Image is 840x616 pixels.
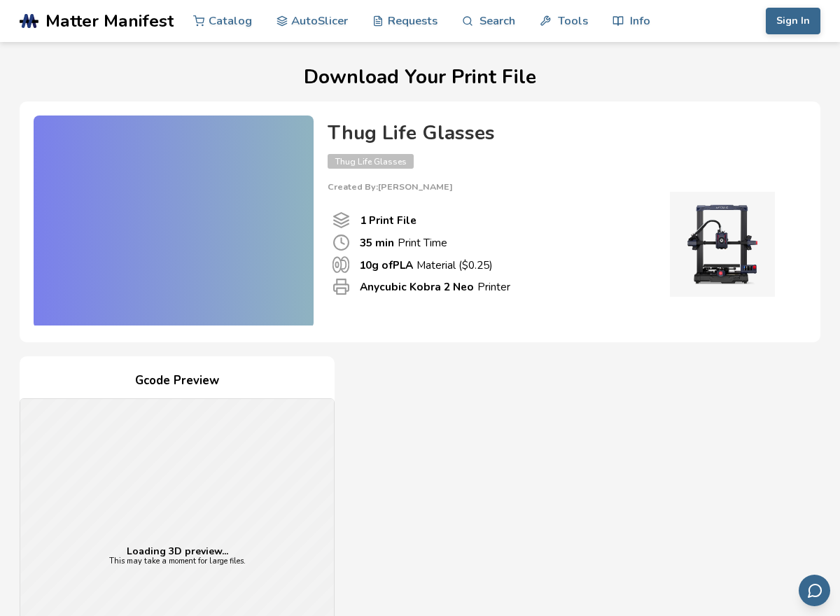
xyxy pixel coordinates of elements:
p: Printer [360,279,510,294]
h1: Download Your Print File [20,66,820,88]
img: Printer [652,192,792,297]
span: Number Of Print files [332,211,350,229]
h4: Thug Life Glasses [328,122,792,144]
button: Sign In [766,8,820,34]
h4: Gcode Preview [20,370,335,392]
span: Matter Manifest [45,11,174,31]
p: Loading 3D preview... [109,546,246,557]
span: Printer [332,278,350,295]
b: Anycubic Kobra 2 Neo [360,279,474,294]
p: This may take a moment for large files. [109,557,246,566]
p: Created By: [PERSON_NAME] [328,182,792,192]
p: Material ($ 0.25 ) [359,258,493,272]
b: 35 min [360,235,394,250]
b: 10 g of PLA [359,258,413,272]
button: Send feedback via email [799,575,830,606]
p: Print Time [360,235,447,250]
b: 1 Print File [360,213,416,227]
span: Thug Life Glasses [328,154,414,169]
span: Material Used [332,256,349,273]
span: Print Time [332,234,350,251]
